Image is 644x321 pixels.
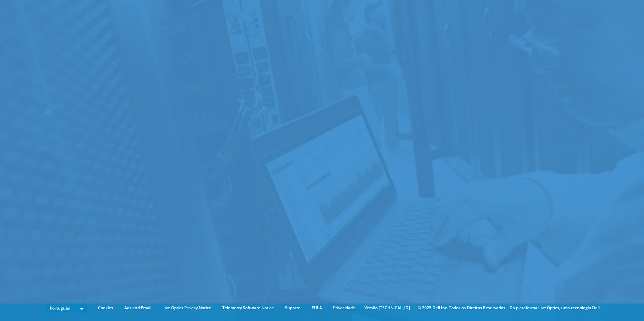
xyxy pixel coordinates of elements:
a: Live Optics Privacy Notice [157,304,216,312]
a: Suporte [280,304,305,312]
li: Da plataforma Live Optics, uma tecnologia Dell [510,304,600,312]
li: © 2025 Dell Inc. Todos os Direitos Reservados [414,304,509,312]
a: Privacidade [328,304,360,312]
a: Telemetry Software Notice [217,304,279,312]
a: EULA [307,304,327,312]
li: Versão [TECHNICAL_ID] [361,304,413,312]
a: Cookies [93,304,118,312]
a: Ads and Email [119,304,156,312]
